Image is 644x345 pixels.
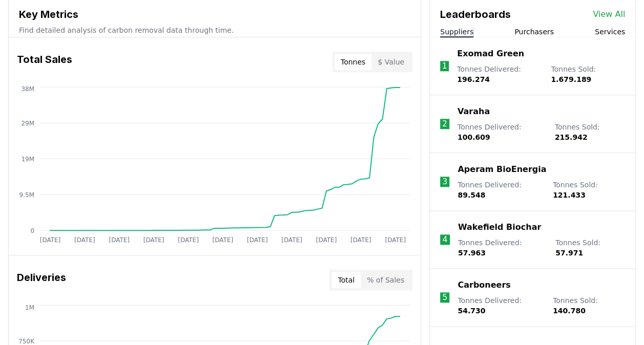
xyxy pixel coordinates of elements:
button: Services [595,27,625,37]
tspan: [DATE] [109,236,130,244]
h3: Key Metrics [19,7,410,22]
p: 4 [442,233,447,246]
button: Total [331,272,361,288]
a: Wakefield Biochar [458,221,541,233]
span: 57.971 [555,249,583,257]
button: % of Sales [361,272,410,288]
tspan: 1M [25,304,34,311]
a: View All [593,8,625,20]
p: Tonnes Delivered : [458,295,543,316]
p: Tonnes Sold : [555,122,625,142]
p: Tonnes Delivered : [458,180,543,200]
h3: Leaderboards [440,7,511,22]
p: Tonnes Sold : [553,180,625,200]
span: 121.433 [553,191,586,199]
p: Tonnes Delivered : [457,64,541,84]
span: 54.730 [458,307,485,315]
p: Tonnes Delivered : [458,238,545,258]
tspan: 0 [30,227,34,234]
p: 1 [442,60,447,72]
span: 196.274 [457,75,490,83]
a: Aperam BioEnergia [458,163,546,176]
p: Tonnes Sold : [553,295,625,316]
p: 2 [442,118,447,130]
tspan: 38M [21,85,34,93]
tspan: [DATE] [350,236,371,244]
a: Carboneers [458,279,510,291]
span: 1.679.189 [551,75,591,83]
button: Tonnes [335,54,371,70]
span: 140.780 [553,307,586,315]
tspan: [DATE] [40,236,61,244]
p: Find detailed analysis of carbon removal data through time. [19,25,410,35]
span: 215.942 [555,133,588,141]
tspan: [DATE] [212,236,233,244]
tspan: [DATE] [281,236,302,244]
h3: Deliveries [17,270,66,290]
p: 5 [442,291,447,304]
h3: Total Sales [17,52,72,72]
tspan: [DATE] [143,236,164,244]
span: 57.963 [458,249,486,257]
p: Tonnes Delivered : [458,122,545,142]
button: Purchasers [514,27,554,37]
tspan: [DATE] [178,236,199,244]
p: Tonnes Sold : [555,238,625,258]
tspan: 9.5M [19,191,34,198]
tspan: 750K [18,337,35,344]
tspan: [DATE] [316,236,337,244]
p: 3 [442,176,447,188]
button: Suppliers [440,27,473,37]
a: Varaha [458,105,490,118]
button: $ Value [371,54,410,70]
p: Tonnes Sold : [551,64,625,84]
a: Exomad Green [457,48,524,60]
tspan: 29M [21,119,34,126]
span: 100.609 [458,133,490,141]
tspan: [DATE] [385,236,406,244]
tspan: 19M [21,155,34,162]
tspan: [DATE] [74,236,95,244]
span: 89.548 [458,191,485,199]
tspan: [DATE] [247,236,268,244]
